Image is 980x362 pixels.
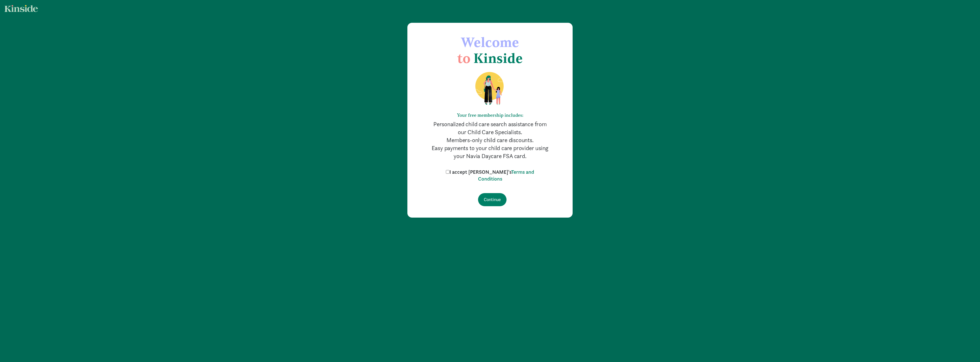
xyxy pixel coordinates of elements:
[478,193,507,206] input: Continue
[478,169,534,182] a: Terms and Conditions
[430,120,550,136] p: Personalized child care search assistance from our Child Care Specialists.
[446,170,450,174] input: I accept [PERSON_NAME]'sTerms and Conditions
[430,136,550,144] p: Members-only child care discounts.
[461,34,519,50] span: Welcome
[430,144,550,160] p: Easy payments to your child care provider using your Navia Daycare FSA card.
[473,50,523,66] span: Kinside
[430,113,550,118] h6: Your free membership includes:
[444,169,536,182] label: I accept [PERSON_NAME]'s
[468,71,512,106] img: illustration-mom-daughter.png
[5,5,38,12] img: light.svg
[457,50,470,66] span: to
